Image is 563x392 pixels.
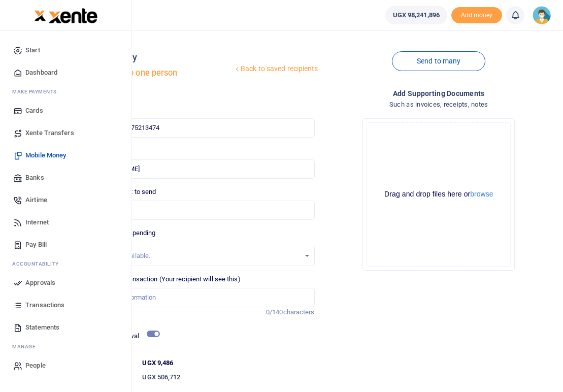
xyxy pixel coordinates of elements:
[8,316,123,339] a: Statements
[82,118,314,138] input: Enter phone number
[8,84,123,100] li: M
[8,234,123,256] a: Pay Bill
[451,11,502,18] a: Add money
[233,60,319,78] a: Back to saved recipients
[8,339,123,354] li: M
[25,300,64,310] span: Transactions
[8,39,123,61] a: Start
[90,251,300,261] div: No options available.
[142,373,314,381] h6: UGX 506,712
[25,45,40,55] span: Start
[362,118,515,271] div: File Uploader
[25,217,49,227] span: Internet
[8,294,123,316] a: Transactions
[25,68,57,78] span: Dashboard
[533,6,555,24] a: profile-user
[8,256,123,272] li: Ac
[78,52,233,63] h4: Mobile money
[82,159,314,179] input: MTN & Airtel numbers are validated
[25,150,66,160] span: Mobile Money
[82,274,241,284] label: Memo for this transaction (Your recipient will see this)
[381,6,451,24] li: Wallet ballance
[82,288,314,307] input: Enter extra information
[20,260,58,268] span: countability
[78,68,233,78] h5: Send money to one person
[8,61,123,84] a: Dashboard
[25,361,46,371] span: People
[25,173,44,183] span: Banks
[451,7,502,24] span: Add money
[470,190,493,198] button: browse
[323,99,555,110] h4: Such as invoices, receipts, notes
[8,354,123,377] a: People
[533,6,551,24] img: profile-user
[393,10,440,20] span: UGX 98,241,896
[142,358,173,368] label: UGX 9,486
[8,122,123,144] a: Xente Transfers
[323,88,555,99] h4: Add supporting Documents
[451,7,502,24] li: Toup your wallet
[8,189,123,211] a: Airtime
[49,8,98,23] img: logo-large
[266,308,283,316] span: 0/140
[17,88,57,95] span: ake Payments
[25,106,43,116] span: Cards
[82,201,314,220] input: UGX
[8,272,123,294] a: Approvals
[34,10,46,22] img: logo-small
[392,51,485,71] a: Send to many
[8,100,123,122] a: Cards
[8,144,123,167] a: Mobile Money
[8,167,123,189] a: Banks
[25,195,47,205] span: Airtime
[283,308,315,316] span: characters
[34,11,98,19] a: logo-small logo-large logo-large
[367,189,510,199] div: Drag and drop files here or
[8,211,123,234] a: Internet
[25,322,59,333] span: Statements
[25,240,47,250] span: Pay Bill
[25,278,55,288] span: Approvals
[25,128,74,138] span: Xente Transfers
[385,6,447,24] a: UGX 98,241,896
[17,343,36,350] span: anage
